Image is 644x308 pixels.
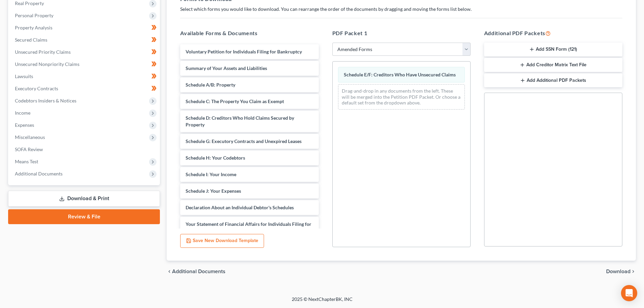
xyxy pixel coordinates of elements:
[186,188,241,194] span: Schedule J: Your Expenses
[15,122,34,128] span: Expenses
[484,73,622,88] button: Add Additional PDF Packets
[186,205,294,210] span: Declaration About an Individual Debtor's Schedules
[15,134,45,140] span: Miscellaneous
[9,46,160,58] a: Unsecured Priority Claims
[15,159,38,164] span: Means Test
[8,209,160,224] a: Review & File
[15,25,52,30] span: Property Analysis
[15,110,30,116] span: Income
[9,143,160,156] a: SOFA Review
[15,61,79,67] span: Unsecured Nonpriority Claims
[15,98,76,103] span: Codebtors Insiders & Notices
[484,58,622,72] button: Add Creditor Matrix Text File
[15,37,47,43] span: Secured Claims
[9,82,160,95] a: Executory Contracts
[9,70,160,82] a: Lawsuits
[186,98,284,104] span: Schedule C: The Property You Claim as Exempt
[9,22,160,34] a: Property Analysis
[9,58,160,70] a: Unsecured Nonpriority Claims
[186,221,311,234] span: Your Statement of Financial Affairs for Individuals Filing for Bankruptcy
[15,86,58,91] span: Executory Contracts
[186,115,294,127] span: Schedule D: Creditors Who Hold Claims Secured by Property
[15,73,33,79] span: Lawsuits
[15,49,71,55] span: Unsecured Priority Claims
[15,171,63,176] span: Additional Documents
[484,29,622,37] h5: Additional PDF Packets
[180,29,318,37] h5: Available Forms & Documents
[344,72,456,77] span: Schedule E/F: Creditors Who Have Unsecured Claims
[186,49,302,54] span: Voluntary Petition for Individuals Filing for Bankruptcy
[180,234,264,248] button: Save New Download Template
[186,171,236,177] span: Schedule I: Your Income
[630,269,636,274] i: chevron_right
[186,82,235,88] span: Schedule A/B: Property
[484,43,622,57] button: Add SSN Form (121)
[15,146,43,152] span: SOFA Review
[167,269,225,274] a: chevron_left Additional Documents
[129,296,515,308] div: 2025 © NextChapterBK, INC
[621,285,637,301] div: Open Intercom Messenger
[338,84,465,110] div: Drag-and-drop in any documents from the left. These will be merged into the Petition PDF Packet. ...
[186,155,245,161] span: Schedule H: Your Codebtors
[9,34,160,46] a: Secured Claims
[186,65,267,71] span: Summary of Your Assets and Liabilities
[15,13,53,18] span: Personal Property
[8,191,160,207] a: Download & Print
[15,0,44,6] span: Real Property
[606,269,630,274] span: Download
[186,138,302,144] span: Schedule G: Executory Contracts and Unexpired Leases
[167,269,172,274] i: chevron_left
[180,6,622,13] p: Select which forms you would like to download. You can rearrange the order of the documents by dr...
[606,269,636,274] button: Download chevron_right
[172,269,225,274] span: Additional Documents
[332,29,471,37] h5: PDF Packet 1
